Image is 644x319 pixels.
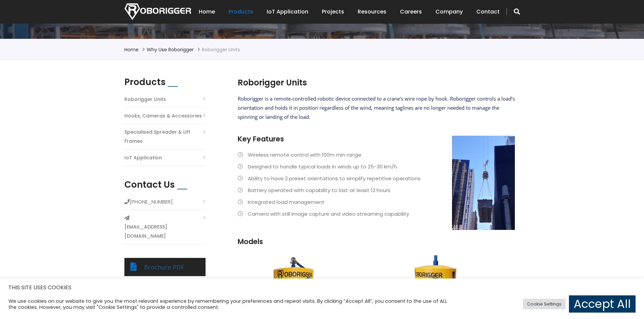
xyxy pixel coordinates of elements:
a: Careers [400,1,422,22]
img: Nortech [124,3,191,20]
h2: Roborigger Units [238,77,515,88]
a: Roborigger Units [124,95,166,104]
a: Accept All [569,295,636,313]
a: Why use Roborigger [147,46,194,53]
li: Roborigger Units [202,46,240,54]
h3: Key Features [238,134,515,144]
a: IoT Application [124,153,162,162]
li: Ability to have 2 preset orientations to simplify repetitive operations [238,174,515,183]
a: Brochure PDF [144,263,184,271]
a: [EMAIL_ADDRESS][DOMAIN_NAME] [124,222,206,241]
a: Company [435,1,463,22]
h2: Products [124,77,166,87]
a: Resources [358,1,386,22]
a: IoT Application [267,1,308,22]
a: Home [199,1,215,22]
a: Cookie Settings [523,299,566,309]
a: Contact [476,1,500,22]
a: Projects [322,1,344,22]
li: [PHONE_NUMBER] [124,197,206,210]
a: Specialised Spreader & Lift Frames [124,128,206,146]
li: Integrated load management [238,197,515,207]
span: Roborigger is a remote-controlled robotic device connected to a crane's wire rope by hook. Robori... [238,95,515,120]
h5: THIS SITE USES COOKIES [8,283,636,292]
li: Designed to handle typical loads in winds up to 25-30 km/h [238,162,515,171]
a: Products [229,1,253,22]
li: Wireless remote control with 100m min range [238,150,515,159]
a: Hooks, Cameras & Accessories [124,111,202,121]
li: Camera with still image capture and video streaming capability [238,209,515,218]
h2: Contact Us [124,180,175,190]
div: We use cookies on our website to give you the most relevant experience by remembering your prefer... [8,298,448,310]
h3: Models [238,237,515,246]
li: Battery operated with capability to last at least 12 hours [238,186,515,195]
a: Home [124,46,139,53]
